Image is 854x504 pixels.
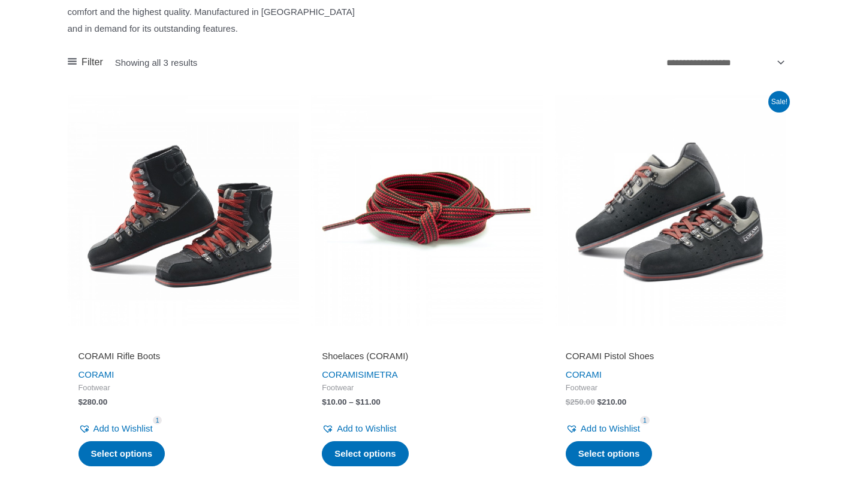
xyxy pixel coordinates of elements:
a: CORAMI [79,369,114,379]
a: Add to Wishlist [566,420,640,437]
bdi: 280.00 [79,397,108,406]
span: Footwear [566,383,776,393]
bdi: 250.00 [566,397,595,406]
bdi: 210.00 [597,397,626,406]
span: Add to Wishlist [93,423,153,433]
span: Footwear [322,383,532,393]
span: $ [79,397,83,406]
span: $ [322,397,327,406]
span: Filter [82,53,103,71]
p: Showing all 3 results [115,58,198,67]
span: $ [597,397,602,406]
a: SIMETRA [358,369,398,379]
a: CORAMI Pistol Shoes [566,350,776,366]
h2: CORAMI Rifle Boots [79,350,289,362]
iframe: Customer reviews powered by Trustpilot [79,333,289,348]
h2: Shoelaces (CORAMI) [322,350,532,362]
a: Add to Wishlist [79,420,153,437]
span: Sale! [768,91,790,113]
img: Shoelaces [311,95,543,326]
select: Shop order [662,53,787,72]
span: $ [566,397,571,406]
a: Select options for “CORAMI Rifle Boots” [79,441,165,466]
img: CORAMI Pistol Shoes [555,95,787,326]
span: Add to Wishlist [337,423,396,433]
a: Add to Wishlist [322,420,396,437]
span: Add to Wishlist [581,423,640,433]
a: Filter [68,53,103,71]
h2: CORAMI Pistol Shoes [566,350,776,362]
a: Select options for “Shoelaces (CORAMI)” [322,441,409,466]
span: Footwear [79,383,289,393]
iframe: Customer reviews powered by Trustpilot [566,333,776,348]
a: CORAMI Rifle Boots [79,350,289,366]
span: 1 [640,416,650,425]
iframe: Customer reviews powered by Trustpilot [322,333,532,348]
a: CORAMI [566,369,602,379]
a: Shoelaces (CORAMI) [322,350,532,366]
bdi: 10.00 [322,397,346,406]
bdi: 11.00 [356,397,381,406]
a: Select options for “CORAMI Pistol Shoes” [566,441,653,466]
a: CORAMI [322,369,358,379]
span: – [349,397,354,406]
img: CORAMI Rifle Boots [68,95,300,326]
span: $ [356,397,361,406]
span: 1 [153,416,162,425]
